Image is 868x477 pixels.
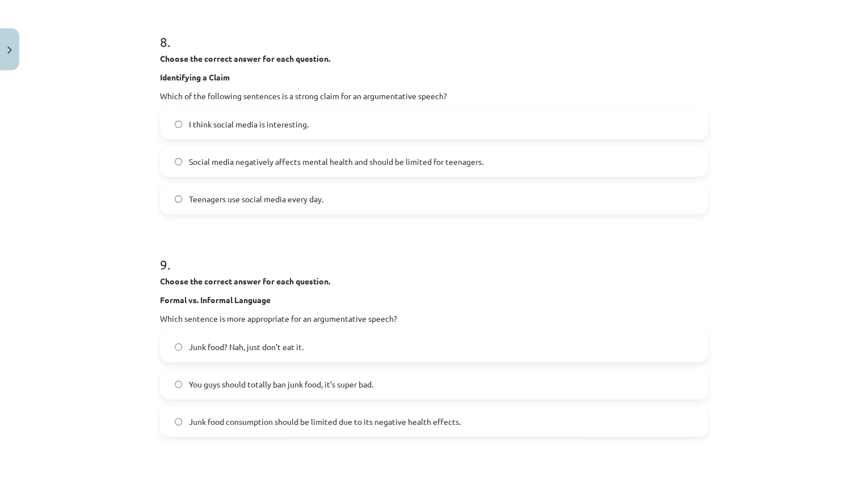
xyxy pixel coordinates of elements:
[160,237,708,272] h1: 9 .
[175,158,182,165] input: Social media negatively affects mental health and should be limited for teenagers.
[160,90,708,102] p: Which of the following sentences is a strong claim for an argumentative speech?
[189,156,483,168] span: Social media negatively affects mental health and should be limited for teenagers.
[175,418,182,425] input: Junk food consumption should be limited due to its negative health effects.
[160,313,708,325] p: Which sentence is more appropriate for an argumentative speech?
[160,295,271,305] b: Formal vs. Informal Language
[175,381,182,388] input: You guys should totally ban junk food, it’s super bad.
[189,193,323,205] span: Teenagers use social media every day.
[189,118,309,130] span: I think social media is interesting.
[160,53,330,63] strong: Choose the correct answer for each question.
[160,14,708,49] h1: 8 .
[160,72,230,82] b: Identifying a Claim
[7,46,12,54] img: icon-close-lesson-0947bae3869378f0d4975bcd49f059093ad1ed9edebbc8119c70593378902aed.svg
[175,343,182,351] input: Junk food? Nah, just don’t eat it.
[175,195,182,203] input: Teenagers use social media every day.
[189,378,373,390] span: You guys should totally ban junk food, it’s super bad.
[175,121,182,128] input: I think social media is interesting.
[189,416,461,428] span: Junk food consumption should be limited due to its negative health effects.
[189,341,304,353] span: Junk food? Nah, just don’t eat it.
[160,276,330,286] strong: Choose the correct answer for each question.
